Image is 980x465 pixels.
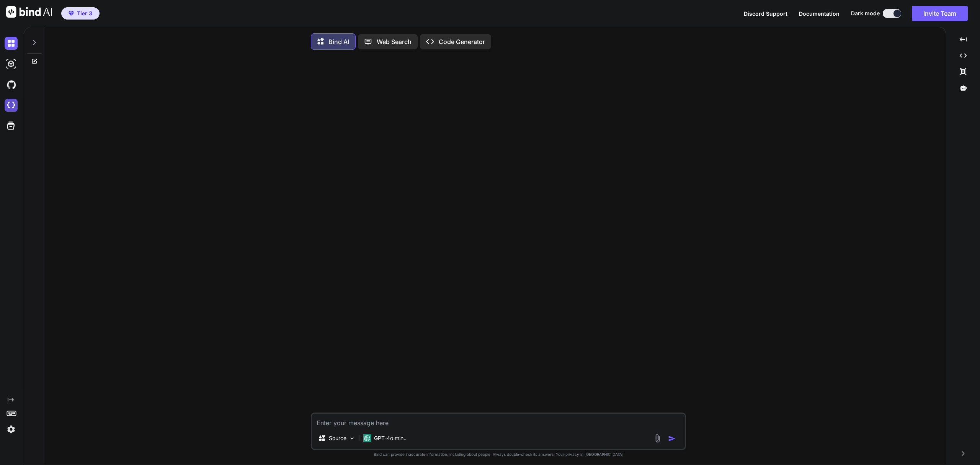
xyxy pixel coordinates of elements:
img: settings [5,423,18,436]
img: icon [668,435,676,442]
button: Documentation [799,10,840,18]
img: cloudideIcon [5,99,18,112]
img: premium [69,11,74,16]
span: Discord Support [744,10,787,17]
img: GPT-4o mini [363,434,371,442]
img: Bind AI [6,6,52,18]
img: attachment [653,434,662,443]
button: Discord Support [744,10,787,18]
p: Web Search [377,37,412,46]
p: Source [329,434,346,442]
button: premiumTier 3 [61,7,100,20]
span: Tier 3 [77,10,92,17]
img: githubDark [5,78,18,91]
img: Pick Models [349,435,355,442]
p: Bind can provide inaccurate information, including about people. Always double-check its answers.... [311,452,686,457]
p: Code Generator [439,37,485,46]
p: Bind AI [328,37,349,46]
img: darkAi-studio [5,57,18,70]
img: darkChat [5,37,18,50]
span: Dark mode [851,10,880,17]
span: Documentation [799,10,840,17]
p: GPT-4o min.. [374,434,407,442]
button: Invite Team [912,6,968,21]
